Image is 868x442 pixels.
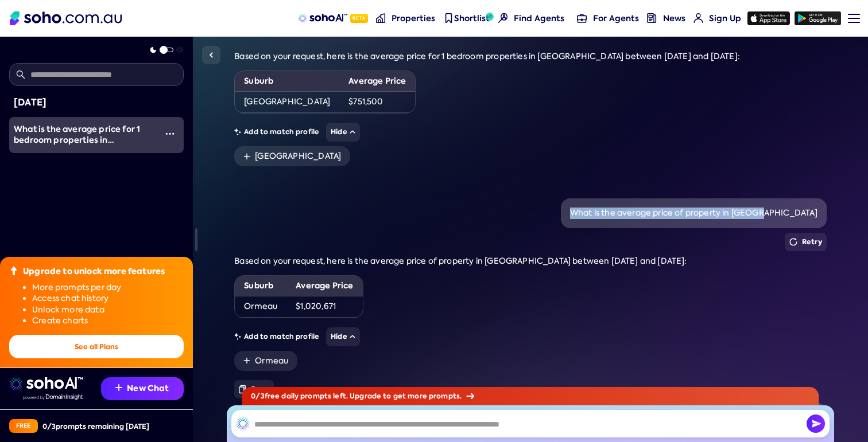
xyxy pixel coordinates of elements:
span: Sign Up [709,13,741,24]
button: Send [807,414,825,433]
div: Free [9,419,38,433]
td: Ormeau [235,296,286,318]
th: Average Price [286,276,362,296]
div: 0 / 3 prompts remaining [DATE] [42,421,149,431]
a: Ormeau [234,351,297,371]
span: News [663,13,685,24]
td: [GEOGRAPHIC_DATA] [235,92,339,113]
th: Suburb [235,276,286,296]
td: $751,500 [339,92,415,113]
div: Add to match profile [234,327,826,346]
img: news-nav icon [647,13,657,23]
span: Shortlist [454,13,490,24]
div: Add to match profile [234,123,826,142]
img: Retry icon [789,238,797,246]
td: $1,020,671 [286,296,362,318]
span: Based on your request, here is the average price for 1 bedroom properties in [GEOGRAPHIC_DATA] be... [234,51,740,61]
div: What is the average price for 1 bedroom properties in Hope Island over the last 12 months? [14,124,156,146]
img: SohoAI logo black [236,417,250,431]
img: google-play icon [795,11,841,25]
img: Find agents icon [498,13,508,23]
img: Soho Logo [10,11,122,25]
span: Beta [350,14,368,23]
div: [DATE] [14,95,179,110]
li: Access chat history [32,293,184,304]
img: app-store icon [747,11,790,25]
button: See all Plans [9,335,184,358]
button: New Chat [101,377,184,400]
li: Create charts [32,315,184,327]
span: Find Agents [514,13,564,24]
th: Average Price [339,71,415,92]
li: More prompts per day [32,282,184,294]
a: What is the average price for 1 bedroom properties in [GEOGRAPHIC_DATA] over the last 12 months? [9,117,156,153]
div: 0 / 3 free daily prompts left. Upgrade to get more prompts. [242,387,819,405]
img: for-agents-nav icon [693,13,703,23]
li: Unlock more data [32,304,184,316]
button: Retry [785,233,827,251]
img: sohoai logo [9,377,83,391]
div: Upgrade to unlock more features [23,266,165,277]
img: Copy icon [239,385,246,394]
img: More icon [165,129,175,138]
img: shortlist-nav icon [444,13,454,23]
div: What is the average price of property in [GEOGRAPHIC_DATA] [570,208,817,219]
img: Sidebar toggle icon [204,48,218,62]
button: Copy [234,380,274,398]
button: Hide [326,123,360,142]
img: sohoAI logo [298,14,347,23]
img: Data provided by Domain Insight [23,394,83,400]
img: Send icon [807,414,825,433]
span: What is the average price for 1 bedroom properties in [GEOGRAPHIC_DATA] over the last 12 months? [14,123,140,169]
img: Recommendation icon [115,384,122,391]
span: For Agents [593,13,639,24]
img: Upgrade icon [9,266,18,275]
img: properties-nav icon [376,13,386,23]
span: Based on your request, here is the average price of property in [GEOGRAPHIC_DATA] between [DATE] ... [234,256,687,266]
a: [GEOGRAPHIC_DATA] [234,146,350,167]
img: for-agents-nav icon [577,13,587,23]
img: Arrow icon [466,393,474,399]
span: Properties [392,13,435,24]
th: Suburb [235,71,339,92]
button: Hide [326,327,360,346]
